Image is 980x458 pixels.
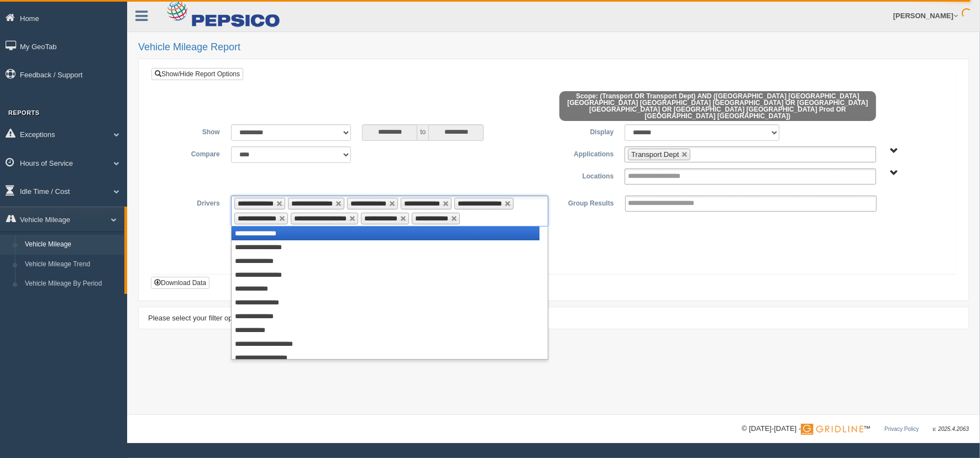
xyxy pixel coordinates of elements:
[20,274,124,294] a: Vehicle Mileage By Period
[559,91,877,121] span: Scope: (Transport OR Transport Dept) AND ([GEOGRAPHIC_DATA] [GEOGRAPHIC_DATA] [GEOGRAPHIC_DATA] [...
[160,196,226,209] label: Drivers
[160,146,226,160] label: Compare
[138,42,969,53] h2: Vehicle Mileage Report
[554,196,620,209] label: Group Results
[631,150,679,159] span: Transport Dept
[151,277,209,289] button: Download Data
[933,426,969,432] span: v. 2025.4.2063
[742,423,969,435] div: © [DATE]-[DATE] - ™
[20,255,124,275] a: Vehicle Mileage Trend
[417,124,428,141] span: to
[554,124,620,138] label: Display
[554,146,620,160] label: Applications
[554,169,620,182] label: Locations
[884,426,919,432] a: Privacy Policy
[148,314,409,322] span: Please select your filter options above and click "Apply Filters" to view your report.
[151,68,243,80] a: Show/Hide Report Options
[160,124,226,138] label: Show
[801,424,863,435] img: Gridline
[20,235,124,255] a: Vehicle Mileage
